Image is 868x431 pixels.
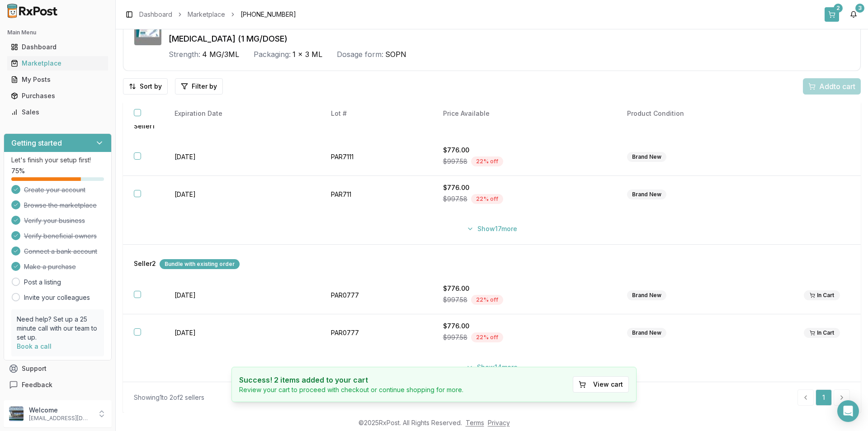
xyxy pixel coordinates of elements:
button: View cart [573,376,629,393]
a: Marketplace [188,10,225,19]
div: Strength: [169,49,200,60]
div: Showing 1 to 2 of 2 sellers [134,393,204,402]
td: PAR0777 [320,314,432,352]
span: Seller 1 [134,122,155,131]
div: 22 % off [471,332,503,342]
span: [PHONE_NUMBER] [241,10,296,19]
p: [EMAIL_ADDRESS][DOMAIN_NAME] [29,415,92,422]
div: 22 % off [471,156,503,166]
div: Sales [11,108,104,117]
button: Show17more [461,221,523,237]
div: 2 [834,4,843,13]
th: Lot # [320,102,432,126]
div: Brand New [627,328,666,338]
th: Price Available [432,102,616,126]
div: My Posts [11,75,104,84]
div: Marketplace [11,59,104,68]
div: $776.00 [443,322,605,331]
span: $997.58 [443,333,467,342]
div: Brand New [627,189,666,199]
div: Bundle with existing order [160,259,240,269]
td: PAR711 [320,176,432,213]
button: 2 [825,7,839,22]
span: $997.58 [443,295,467,304]
span: Verify beneficial owners [24,232,97,241]
div: 22 % off [471,295,503,305]
a: Dashboard [7,39,108,55]
div: [MEDICAL_DATA] (1 MG/DOSE) [169,33,849,45]
span: Create your account [24,185,85,194]
span: Make a purchase [24,262,76,271]
h4: Success! 2 items added to your cart [239,374,463,385]
button: Purchases [4,89,112,103]
span: Connect a bank account [24,247,97,256]
a: Invite your colleagues [24,293,90,302]
button: Sales [4,105,112,119]
button: Feedback [4,377,112,393]
span: 1 x 3 ML [292,49,322,60]
div: 22 % off [471,194,503,204]
img: User avatar [9,407,24,421]
td: [DATE] [164,176,320,213]
button: Show14more [461,359,523,375]
span: Browse the marketplace [24,201,97,210]
div: Open Intercom Messenger [837,400,859,422]
span: Feedback [22,380,52,389]
span: 75 % [11,166,25,175]
p: Let's finish your setup first! [11,156,104,165]
button: Filter by [175,78,223,95]
button: Sort by [123,78,168,95]
a: Privacy [488,419,510,426]
th: Expiration Date [164,102,320,126]
div: Brand New [627,152,666,162]
span: $997.58 [443,157,467,166]
td: [DATE] [164,277,320,314]
td: [DATE] [164,138,320,176]
nav: breadcrumb [139,10,296,19]
div: Dosage form: [337,49,383,60]
th: Product Condition [616,102,793,126]
div: 3 [855,4,864,13]
div: Purchases [11,91,104,100]
h3: Getting started [11,137,62,148]
img: RxPost Logo [4,4,61,18]
a: Terms [466,419,484,426]
img: Ozempic (1 MG/DOSE) 4 MG/3ML SOPN [134,18,161,45]
span: Verify your business [24,216,85,225]
a: 1 [816,389,832,406]
p: Need help? Set up a 25 minute call with our team to set up. [17,315,99,342]
h2: Main Menu [7,29,108,36]
button: 3 [846,7,861,22]
p: Review your cart to proceed with checkout or continue shopping for more. [239,385,463,394]
span: SOPN [385,49,406,60]
a: Post a listing [24,278,61,287]
div: $776.00 [443,146,605,155]
a: Marketplace [7,55,108,71]
a: Purchases [7,88,108,104]
button: Support [4,360,112,377]
div: In Cart [804,290,840,300]
a: Sales [7,104,108,120]
button: Dashboard [4,40,112,54]
div: Dashboard [11,43,104,52]
button: My Posts [4,72,112,87]
td: PAR0777 [320,277,432,314]
span: Sort by [140,82,162,91]
td: PAR7111 [320,138,432,176]
span: $997.58 [443,194,467,204]
a: My Posts [7,71,108,88]
span: 4 MG/3ML [202,49,239,60]
div: In Cart [804,328,840,338]
td: [DATE] [164,314,320,352]
div: $776.00 [443,284,605,293]
div: Brand New [627,290,666,300]
a: Book a call [17,342,52,350]
button: Marketplace [4,56,112,71]
p: Welcome [29,406,92,415]
span: Seller 2 [134,259,156,269]
nav: pagination [797,389,850,406]
a: Dashboard [139,10,172,19]
div: $776.00 [443,183,605,192]
div: Packaging: [254,49,291,60]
